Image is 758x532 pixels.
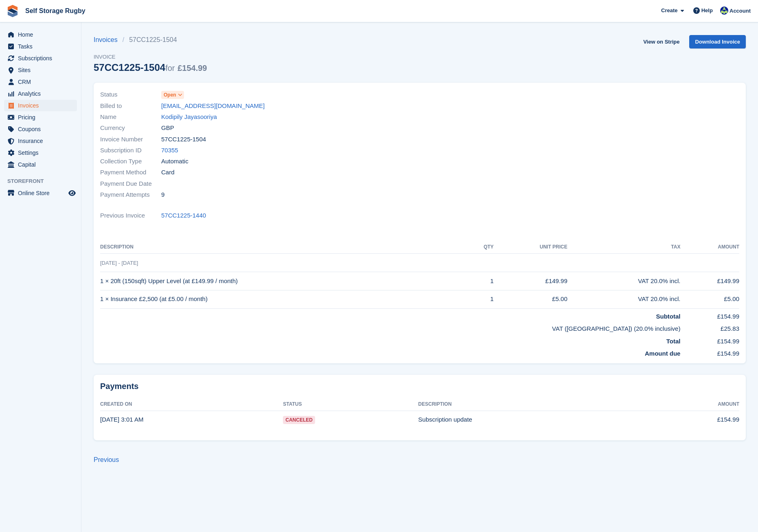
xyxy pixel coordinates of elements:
a: menu [4,29,77,40]
td: 1 × Insurance £2,500 (at £5.00 / month) [100,290,467,308]
td: Subscription update [418,411,646,429]
span: Invoice Number [100,135,161,144]
a: Self Storage Rugby [22,4,89,18]
div: 57CC1225-1504 [94,62,207,73]
th: Tax [567,241,681,254]
td: £154.99 [646,411,739,429]
th: QTY [467,241,494,254]
td: VAT ([GEOGRAPHIC_DATA]) (20.0% inclusive) [100,321,680,334]
a: menu [4,76,77,88]
span: 9 [161,190,164,200]
strong: Subtotal [656,313,680,320]
a: menu [4,147,77,158]
span: Automatic [161,157,188,166]
span: Name [100,112,161,122]
td: 1 [467,272,494,290]
span: Previous Invoice [100,211,161,220]
time: 2025-07-30 02:01:11 UTC [100,416,143,423]
strong: Amount due [645,350,681,357]
a: View on Stripe [640,35,683,48]
th: Created On [100,398,283,411]
span: Payment Attempts [100,190,161,200]
span: Storefront [7,177,81,185]
a: menu [4,64,77,76]
span: Home [18,29,67,40]
span: Canceled [283,416,315,424]
td: £154.99 [680,346,739,358]
a: menu [4,100,77,111]
span: Card [161,168,175,177]
div: VAT 20.0% incl. [567,295,681,304]
th: Description [418,398,646,411]
a: Previous [94,456,119,463]
span: [DATE] - [DATE] [100,260,138,266]
a: menu [4,53,77,64]
span: Billed to [100,101,161,111]
img: Richard Palmer [720,7,728,15]
span: for [165,64,175,73]
span: Currency [100,123,161,133]
th: Amount [680,241,739,254]
span: £154.99 [177,64,207,73]
td: £149.99 [494,272,567,290]
span: Payment Due Date [100,179,161,189]
strong: Total [666,338,681,345]
span: Collection Type [100,157,161,166]
a: Invoices [94,35,123,45]
span: Subscription ID [100,146,161,155]
span: Analytics [18,88,67,99]
td: 1 [467,290,494,308]
nav: breadcrumbs [94,35,207,45]
span: Create [661,7,677,15]
th: Unit Price [494,241,567,254]
span: Account [730,7,751,15]
span: Invoice [94,53,207,61]
a: menu [4,88,77,99]
span: Online Store [18,187,67,199]
span: Sites [18,64,67,76]
a: [EMAIL_ADDRESS][DOMAIN_NAME] [161,101,265,111]
a: Preview store [67,188,77,198]
span: GBP [161,123,174,133]
span: Capital [18,159,67,170]
span: Open [164,91,176,99]
a: 57CC1225-1440 [161,211,206,220]
td: £154.99 [680,334,739,346]
span: Pricing [18,112,67,123]
span: Tasks [18,41,67,52]
td: £25.83 [680,321,739,334]
span: CRM [18,76,67,88]
td: £154.99 [680,308,739,321]
a: menu [4,123,77,135]
span: Status [100,90,161,99]
th: Status [283,398,418,411]
a: 70355 [161,146,178,155]
span: Subscriptions [18,53,67,64]
td: £5.00 [680,290,739,308]
span: Help [701,7,713,15]
a: Open [161,90,184,99]
span: Coupons [18,123,67,135]
span: Insurance [18,135,67,147]
span: Settings [18,147,67,158]
a: Kodipily Jayasooriya [161,112,217,122]
a: menu [4,135,77,147]
a: menu [4,187,77,199]
td: 1 × 20ft (150sqft) Upper Level (at £149.99 / month) [100,272,467,290]
img: stora-icon-8386f47178a22dfd0bd8f6a31ec36ba5ce8667c1dd55bd0f319d3a0aa187defe.svg [7,5,19,17]
a: Download Invoice [689,35,746,48]
span: 57CC1225-1504 [161,135,206,144]
th: Description [100,241,467,254]
td: £149.99 [680,272,739,290]
td: £5.00 [494,290,567,308]
span: Payment Method [100,168,161,177]
div: VAT 20.0% incl. [567,277,681,286]
a: menu [4,112,77,123]
span: Invoices [18,100,67,111]
h2: Payments [100,381,739,391]
a: menu [4,159,77,170]
a: menu [4,41,77,52]
th: Amount [646,398,739,411]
